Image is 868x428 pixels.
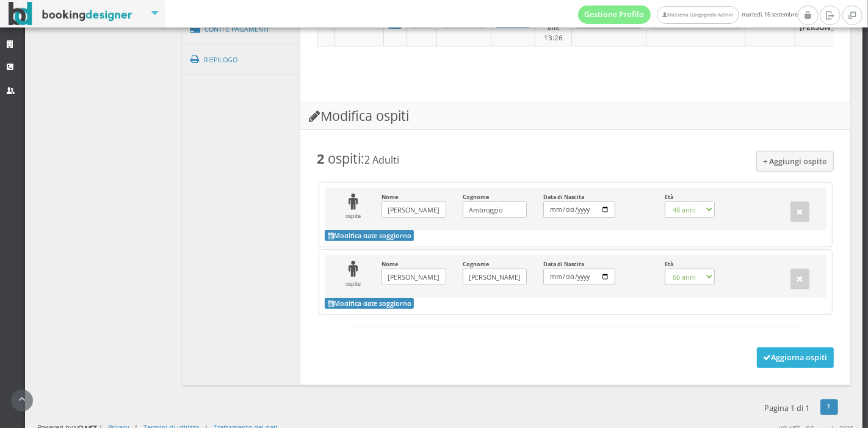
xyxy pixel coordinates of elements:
[382,269,446,285] input: Nome
[9,2,132,26] img: BookingDesigner.com
[183,14,301,45] a: Conti e Pagamenti
[756,151,834,171] button: + Aggiungi ospite
[325,230,414,241] button: Modifica date soggiorno
[578,5,798,24] span: martedì, 16 settembre
[333,261,374,288] div: ospite
[463,201,527,218] input: Cognome
[543,261,615,285] label: Data di Nascita
[764,404,809,413] h5: Pagina 1 di 1
[183,44,301,76] a: Riepilogo
[325,298,414,309] button: Modifica date soggiorno
[665,261,715,285] label: Età
[463,194,527,218] label: Cognome
[382,261,446,285] label: Nome
[543,194,615,218] label: Data di Nascita
[657,6,739,24] a: Masseria Gorgognolo Admin
[382,201,446,218] input: Nome
[382,194,446,218] label: Nome
[317,150,324,167] b: 2
[463,261,527,285] label: Cognome
[543,269,615,285] input: Data di Nascita
[578,5,651,24] a: Gestione Profilo
[820,399,838,415] a: 1
[317,151,834,167] h3: :
[757,347,834,368] button: Aggiorna ospiti
[463,269,527,285] input: Cognome
[328,150,361,167] span: ospiti
[665,194,715,218] label: Età
[665,269,715,285] select: Età
[665,201,715,218] select: Età
[300,103,850,130] h3: Modifica ospiti
[333,194,374,220] div: ospite
[543,201,615,218] input: Data di Nascita
[364,153,399,167] small: 2 Adulti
